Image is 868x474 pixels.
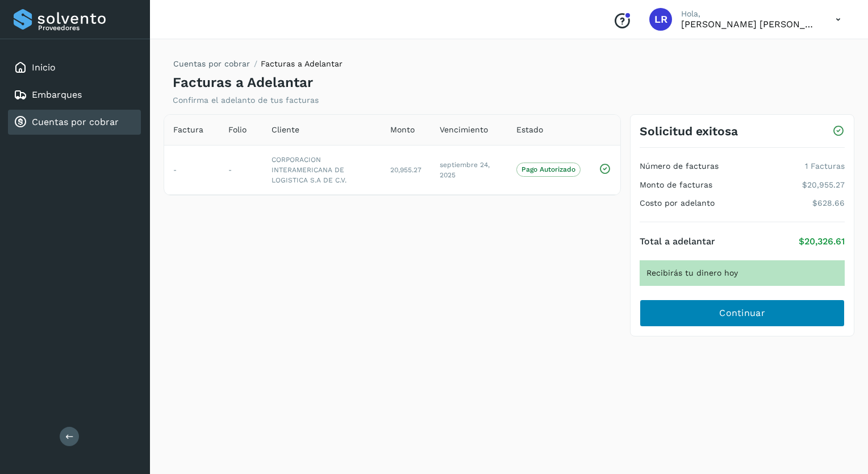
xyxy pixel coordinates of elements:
span: Factura [173,124,203,136]
p: Proveedores [38,24,136,32]
p: $20,955.27 [802,180,845,190]
span: Folio [228,124,247,136]
h4: Total a adelantar [640,236,715,247]
p: Pago Autorizado [521,165,575,173]
h4: Facturas a Adelantar [173,74,313,91]
div: Inicio [8,55,141,80]
div: Cuentas por cobrar [8,110,141,135]
a: Cuentas por cobrar [32,117,119,127]
span: Estado [516,124,543,136]
p: $20,326.61 [799,236,845,247]
div: Embarques [8,82,141,107]
button: Continuar [640,300,845,327]
a: Cuentas por cobrar [173,59,250,68]
td: - [219,145,262,194]
span: Cliente [272,124,299,136]
span: Vencimiento [440,124,488,136]
span: septiembre 24, 2025 [440,161,490,179]
p: $628.66 [812,198,845,208]
p: Confirma el adelanto de tus facturas [173,95,319,105]
p: Hola, [681,9,817,19]
p: LAURA RIVERA VELAZQUEZ [681,19,817,30]
p: 1 Facturas [805,161,845,171]
h3: Solicitud exitosa [640,124,738,138]
span: Monto [390,124,415,136]
h4: Número de facturas [640,161,719,171]
h4: Costo por adelanto [640,198,715,208]
a: Inicio [32,62,56,73]
h4: Monto de facturas [640,180,712,190]
td: CORPORACION INTERAMERICANA DE LOGISTICA S.A DE C.V. [262,145,381,194]
span: Facturas a Adelantar [261,59,343,68]
nav: breadcrumb [173,58,343,74]
span: 20,955.27 [390,166,422,174]
span: Continuar [719,307,765,319]
td: - [164,145,219,194]
a: Embarques [32,89,82,100]
div: Recibirás tu dinero hoy [640,260,845,286]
